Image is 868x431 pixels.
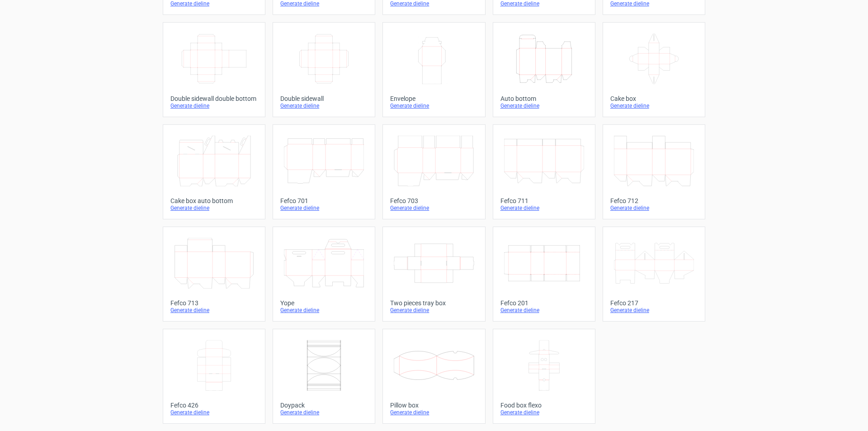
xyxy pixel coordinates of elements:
[163,22,265,117] a: Double sidewall double bottomGenerate dieline
[610,102,698,109] div: Generate dieline
[170,307,258,314] div: Generate dieline
[390,402,477,409] div: Pillow box
[493,227,595,322] a: Fefco 201Generate dieline
[500,204,588,212] div: Generate dieline
[382,124,485,219] a: Fefco 703Generate dieline
[170,102,258,109] div: Generate dieline
[610,299,698,307] div: Fefco 217
[493,124,595,219] a: Fefco 711Generate dieline
[163,227,265,322] a: Fefco 713Generate dieline
[610,204,698,212] div: Generate dieline
[382,227,485,322] a: Two pieces tray boxGenerate dieline
[280,197,368,204] div: Fefco 701
[610,307,698,314] div: Generate dieline
[500,299,588,307] div: Fefco 201
[170,402,258,409] div: Fefco 426
[390,95,477,102] div: Envelope
[500,197,588,204] div: Fefco 711
[500,307,588,314] div: Generate dieline
[170,409,258,416] div: Generate dieline
[500,409,588,416] div: Generate dieline
[390,409,477,416] div: Generate dieline
[163,329,265,424] a: Fefco 426Generate dieline
[390,102,477,109] div: Generate dieline
[493,22,595,117] a: Auto bottomGenerate dieline
[280,307,368,314] div: Generate dieline
[170,197,258,204] div: Cake box auto bottom
[603,22,705,117] a: Cake boxGenerate dieline
[280,299,368,307] div: Yope
[163,124,265,219] a: Cake box auto bottomGenerate dieline
[280,204,368,212] div: Generate dieline
[280,409,368,416] div: Generate dieline
[500,402,588,409] div: Food box flexo
[500,95,588,102] div: Auto bottom
[390,299,477,307] div: Two pieces tray box
[280,102,368,109] div: Generate dieline
[280,95,368,102] div: Double sidewall
[610,197,698,204] div: Fefco 712
[390,204,477,212] div: Generate dieline
[493,329,595,424] a: Food box flexoGenerate dieline
[390,307,477,314] div: Generate dieline
[170,204,258,212] div: Generate dieline
[603,227,705,322] a: Fefco 217Generate dieline
[170,299,258,307] div: Fefco 713
[500,102,588,109] div: Generate dieline
[273,124,375,219] a: Fefco 701Generate dieline
[280,402,368,409] div: Doypack
[273,227,375,322] a: YopeGenerate dieline
[603,124,705,219] a: Fefco 712Generate dieline
[390,197,477,204] div: Fefco 703
[610,95,698,102] div: Cake box
[273,22,375,117] a: Double sidewallGenerate dieline
[382,22,485,117] a: EnvelopeGenerate dieline
[170,95,258,102] div: Double sidewall double bottom
[382,329,485,424] a: Pillow boxGenerate dieline
[273,329,375,424] a: DoypackGenerate dieline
